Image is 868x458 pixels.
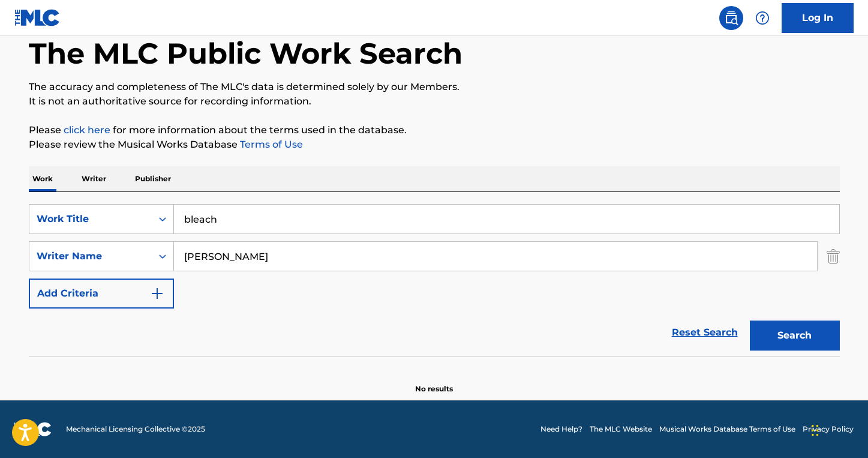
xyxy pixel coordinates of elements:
a: Privacy Policy [803,424,854,435]
img: logo [14,422,52,436]
p: Writer [78,166,110,191]
div: Work Title [37,212,145,226]
button: Search [750,321,840,351]
p: Please review the Musical Works Database [29,137,840,152]
a: The MLC Website [590,424,652,435]
p: It is not an authoritative source for recording information. [29,94,840,109]
form: Search Form [29,204,840,357]
a: Need Help? [540,424,582,435]
img: help [755,11,770,25]
p: Please for more information about the terms used in the database. [29,123,840,137]
a: Log In [782,3,854,33]
img: Delete Criterion [827,241,840,271]
img: MLC Logo [14,9,61,26]
img: 9d2ae6d4665cec9f34b9.svg [150,286,164,301]
div: Help [750,6,774,30]
img: search [724,11,738,25]
p: No results [415,369,453,394]
button: Add Criteria [29,279,174,309]
h1: The MLC Public Work Search [29,35,462,71]
div: Writer Name [37,249,145,264]
a: Reset Search [666,319,744,346]
a: Musical Works Database Terms of Use [659,424,795,435]
span: Mechanical Licensing Collective © 2025 [66,424,205,435]
a: Public Search [719,6,743,30]
p: Publisher [131,166,175,191]
p: Work [29,166,56,191]
p: The accuracy and completeness of The MLC's data is determined solely by our Members. [29,80,840,94]
a: Terms of Use [238,139,303,150]
a: click here [64,124,110,136]
div: Drag [812,412,819,448]
iframe: Chat Widget [808,400,868,458]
